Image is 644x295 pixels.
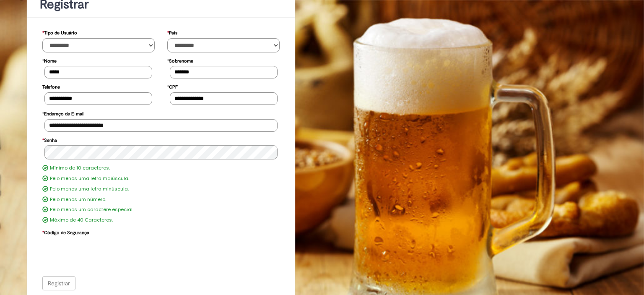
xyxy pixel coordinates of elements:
label: Pelo menos uma letra maiúscula. [50,175,129,182]
label: Pelo menos um caractere especial. [50,206,133,213]
label: Nome [42,54,57,66]
label: País [167,26,177,38]
label: Pelo menos uma letra minúscula. [50,186,129,193]
iframe: reCAPTCHA [44,238,172,270]
label: Endereço de E-mail [42,107,84,119]
label: Telefone [42,80,60,92]
label: Senha [42,133,57,146]
label: Sobrenome [167,54,193,66]
label: CPF [167,80,178,92]
label: Tipo de Usuário [42,26,77,38]
label: Mínimo de 10 caracteres. [50,165,110,172]
label: Pelo menos um número. [50,196,106,203]
label: Máximo de 40 Caracteres. [50,217,113,224]
label: Código de Segurança [42,226,89,238]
